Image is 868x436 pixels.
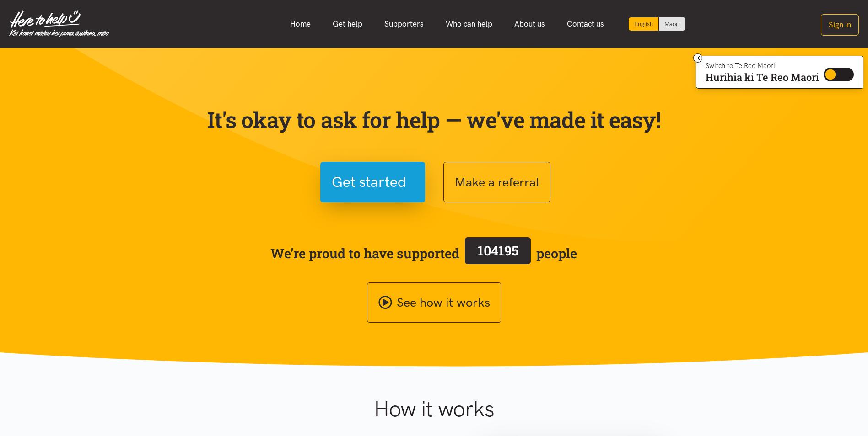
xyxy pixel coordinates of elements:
[478,242,518,259] span: 104195
[270,235,577,271] span: We’re proud to have supported people
[459,235,536,271] a: 104195
[706,73,819,81] p: Hurihia ki Te Reo Māori
[629,17,685,31] div: Language toggle
[435,14,503,34] a: Who can help
[279,14,322,34] a: Home
[373,14,435,34] a: Supporters
[367,282,501,323] a: See how it works
[821,14,859,36] button: Sign in
[629,17,659,31] div: Current language
[659,17,685,31] a: Switch to Te Reo Māori
[320,162,425,202] button: Get started
[332,170,406,194] span: Get started
[443,162,550,202] button: Make a referral
[503,14,556,34] a: About us
[205,106,663,133] p: It's okay to ask for help — we've made it easy!
[322,14,373,34] a: Get help
[706,63,819,69] p: Switch to Te Reo Māori
[9,10,109,37] img: Home
[285,396,583,422] h1: How it works
[556,14,615,34] a: Contact us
